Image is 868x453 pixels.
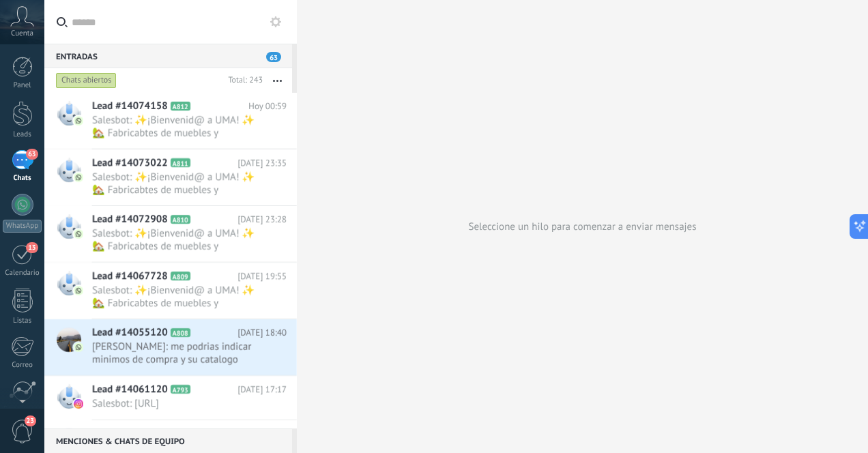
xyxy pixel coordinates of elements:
span: Salesbot: ✨¡Bienvenid@ a UMA! ✨ 🏡 Fabricabtes de muebles y decoración artesanal 💫 Diseñamos y fab... [92,227,261,253]
span: 23 [25,415,36,426]
div: Chats abiertos [56,72,117,89]
div: Listas [3,317,42,325]
span: Lead #14055120 [92,326,168,340]
span: [DATE] 19:55 [237,269,287,283]
span: Lead #13996242 [92,427,168,441]
img: com.amocrm.amocrmwa.svg [74,173,83,182]
div: Leads [3,130,42,139]
span: [DATE] 23:35 [237,156,287,170]
a: Lead #14055120 A808 [DATE] 18:40 [PERSON_NAME]: me podrias indicar minimos de compra y su catalogo [44,319,297,375]
div: Calendario [3,269,42,278]
span: Lead #14067728 [92,269,168,283]
span: Cuenta [11,29,33,38]
a: Lead #14073022 A811 [DATE] 23:35 Salesbot: ✨¡Bienvenid@ a UMA! ✨ 🏡 Fabricabtes de muebles y decor... [44,149,297,205]
span: 63 [266,52,281,62]
a: Lead #14072908 A810 [DATE] 23:28 Salesbot: ✨¡Bienvenid@ a UMA! ✨ 🏡 Fabricabtes de muebles y decor... [44,206,297,262]
button: Más [263,68,292,93]
div: Chats [3,174,42,183]
span: Lead #14072908 [92,213,168,227]
span: [DATE] 17:13 [237,427,287,441]
img: com.amocrm.amocrmwa.svg [74,286,83,295]
span: A793 [171,385,190,394]
span: A811 [171,158,190,167]
span: Lead #14073022 [92,156,168,170]
img: com.amocrm.amocrmwa.svg [74,116,83,126]
a: Lead #14061120 A793 [DATE] 17:17 Salesbot: [URL] [44,376,297,420]
span: 63 [26,149,38,160]
img: instagram.svg [74,399,83,409]
img: com.amocrm.amocrmwa.svg [74,342,83,352]
span: Lead #14061120 [92,383,168,396]
div: Total: 243 [222,74,263,87]
span: Salesbot: ✨¡Bienvenid@ a UMA! ✨ 🏡 Fabricabtes de muebles y decoración artesanal 💫 Diseñamos y fab... [92,114,261,140]
img: com.amocrm.amocrmwa.svg [74,229,83,239]
span: A810 [171,215,190,224]
span: Hoy 00:59 [248,100,287,113]
span: A812 [171,102,190,111]
a: Lead #14074158 A812 Hoy 00:59 Salesbot: ✨¡Bienvenid@ a UMA! ✨ 🏡 Fabricabtes de muebles y decoraci... [44,93,297,149]
span: A808 [171,328,190,337]
span: Salesbot: ✨¡Bienvenid@ a UMA! ✨ 🏡 Fabricabtes de muebles y decoración artesanal 💫 Diseñamos y fab... [92,284,261,310]
div: Menciones & Chats de equipo [44,428,292,453]
span: Lead #14074158 [92,100,168,113]
div: Correo [3,361,42,370]
div: Entradas [44,44,292,68]
span: [PERSON_NAME]: me podrias indicar minimos de compra y su catalogo [92,340,261,366]
span: 13 [26,242,38,253]
div: WhatsApp [3,220,42,233]
span: Salesbot: [URL] [92,397,261,410]
span: [DATE] 17:17 [237,383,287,396]
div: Panel [3,81,42,90]
span: A809 [171,272,190,280]
a: Lead #14067728 A809 [DATE] 19:55 Salesbot: ✨¡Bienvenid@ a UMA! ✨ 🏡 Fabricabtes de muebles y decor... [44,263,297,319]
span: [DATE] 23:28 [237,213,287,227]
span: Salesbot: ✨¡Bienvenid@ a UMA! ✨ 🏡 Fabricabtes de muebles y decoración artesanal 💫 Diseñamos y fab... [92,171,261,196]
span: [DATE] 18:40 [237,326,287,340]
